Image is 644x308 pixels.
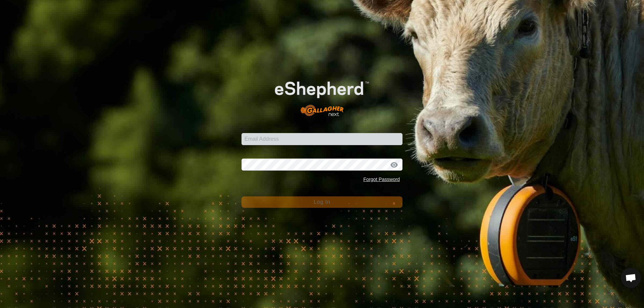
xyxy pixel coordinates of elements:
input: Email Address [241,133,402,145]
span: Log In [314,199,330,205]
img: E-shepherd Logo [258,68,386,123]
div: Open chat [621,268,641,288]
a: Forgot Password [363,177,400,182]
button: Log In [241,196,402,208]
